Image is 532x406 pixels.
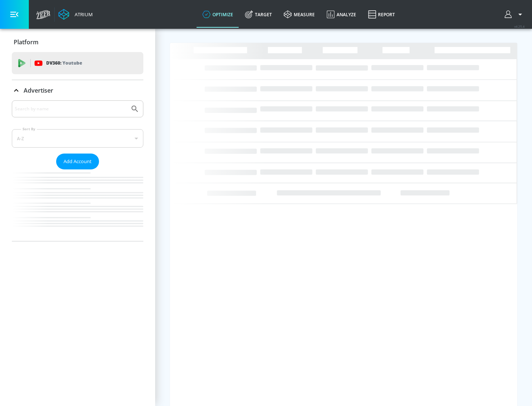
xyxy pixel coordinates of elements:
p: Platform [14,38,38,46]
a: Atrium [58,9,93,20]
a: optimize [197,1,239,28]
div: Advertiser [12,100,143,241]
p: Youtube [62,59,82,67]
a: Target [239,1,278,28]
label: Sort By [21,127,37,131]
a: measure [278,1,321,28]
span: Add Account [64,157,92,166]
div: Platform [12,32,143,52]
p: Advertiser [24,86,53,94]
a: Analyze [321,1,362,28]
button: Add Account [56,154,99,169]
div: Advertiser [12,80,143,101]
div: Atrium [72,11,93,18]
p: DV360: [46,59,82,67]
div: DV360: Youtube [12,52,143,74]
nav: list of Advertiser [12,169,143,241]
div: A-Z [12,129,143,148]
span: v 4.25.4 [514,24,525,28]
a: Report [362,1,401,28]
input: Search by name [15,104,127,114]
